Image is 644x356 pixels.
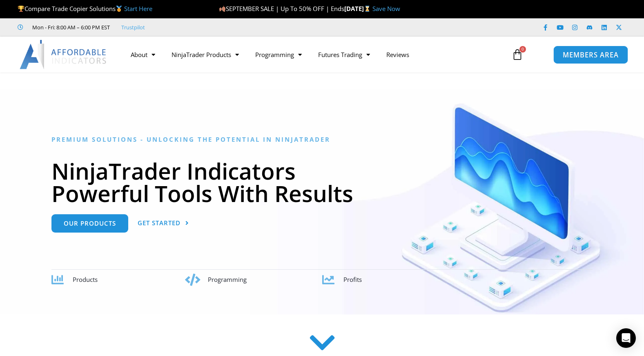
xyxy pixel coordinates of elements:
span: SEPTEMBER SALE | Up To 50% OFF | Ends [219,4,344,13]
span: Mon - Fri: 8:00 AM – 6:00 PM EST [30,22,110,32]
img: LogoAI | Affordable Indicators – NinjaTrader [20,40,107,69]
a: About [123,45,163,64]
a: Start Here [124,4,152,13]
span: Compare Trade Copier Solutions [18,4,152,13]
img: 🥇 [116,6,122,12]
img: 🍂 [219,6,225,12]
div: Open Intercom Messenger [616,328,636,348]
a: 0 [499,43,535,66]
span: Profits [343,275,362,283]
strong: [DATE] [344,4,372,13]
span: Get Started [138,220,180,226]
a: Futures Trading [310,45,378,64]
span: 0 [519,46,526,53]
span: Programming [208,275,247,283]
img: ⌛ [364,6,370,12]
h6: Premium Solutions - Unlocking the Potential in NinjaTrader [51,136,593,143]
a: Save Now [372,4,400,13]
span: Products [73,275,98,283]
nav: Menu [123,45,503,64]
a: Get Started [138,214,189,233]
a: Trustpilot [121,22,145,32]
a: Programming [247,45,310,64]
a: Our Products [51,214,128,233]
a: MEMBERS AREA [553,45,628,64]
h1: NinjaTrader Indicators Powerful Tools With Results [51,160,593,204]
a: Reviews [378,45,417,64]
span: Our Products [64,220,116,226]
a: NinjaTrader Products [163,45,247,64]
span: MEMBERS AREA [563,51,619,58]
img: 🏆 [18,6,24,12]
